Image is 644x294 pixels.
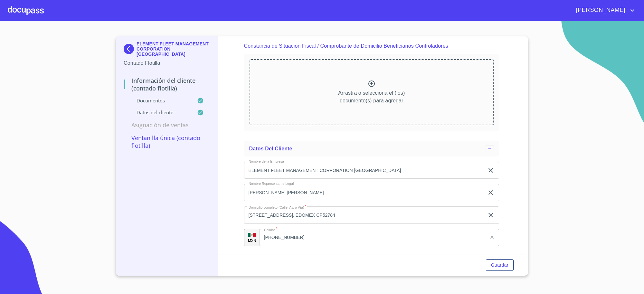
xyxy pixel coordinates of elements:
[124,97,197,104] p: Documentos
[487,166,495,174] button: clear input
[571,5,636,15] button: account of current user
[124,109,197,116] p: Datos del cliente
[487,211,495,219] button: clear input
[124,121,210,129] p: Asignación de Ventas
[248,238,256,243] p: MXN
[248,233,256,237] img: R93DlvwvvjP9fbrDwZeCRYBHk45OWMq+AAOlFVsxT89f82nwPLnD58IP7+ANJEaWYhP0Tx8kkA0WlQMPQsAAgwAOmBj20AXj6...
[486,259,514,271] button: Guardar
[249,146,292,151] span: Datos del cliente
[137,41,210,57] p: ELEMENT FLEET MANAGEMENT CORPORATION [GEOGRAPHIC_DATA]
[124,44,137,54] img: Docupass spot blue
[487,189,495,196] button: clear input
[124,59,210,67] p: Contado Flotilla
[338,89,405,105] p: Arrastra o selecciona el (los) documento(s) para agregar
[124,77,210,92] p: Información del Cliente (Contado Flotilla)
[244,42,448,50] p: Constancia de Situación Fiscal / Comprobante de Domicilio Beneficiarios Controladores
[124,134,210,149] p: Ventanilla Única (Contado Flotilla)
[124,41,210,59] div: ELEMENT FLEET MANAGEMENT CORPORATION [GEOGRAPHIC_DATA]
[491,261,508,269] span: Guardar
[571,5,629,15] span: [PERSON_NAME]
[244,141,499,156] div: Datos del cliente
[489,235,495,240] button: clear input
